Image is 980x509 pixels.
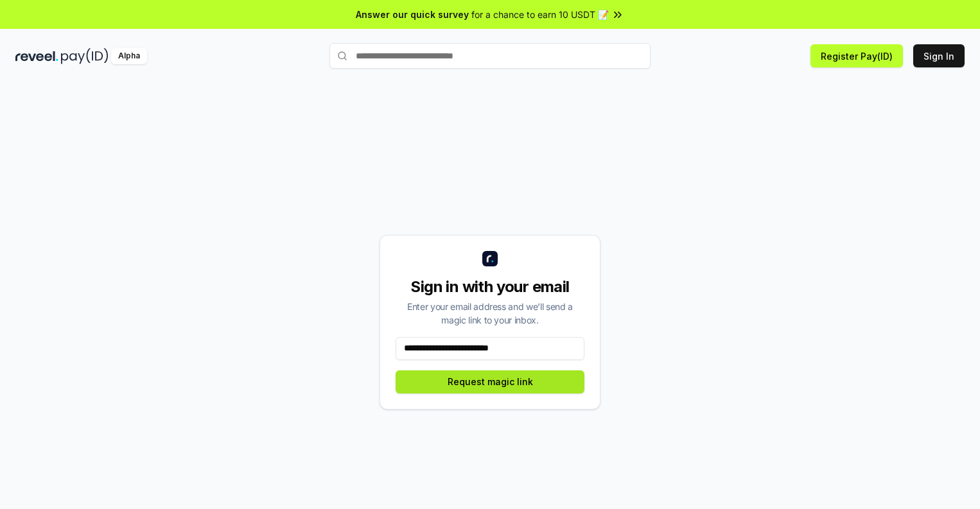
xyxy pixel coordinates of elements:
img: pay_id [61,48,109,64]
div: Enter your email address and we’ll send a magic link to your inbox. [396,300,584,327]
div: Alpha [111,48,147,64]
img: logo_small [482,251,498,266]
span: for a chance to earn 10 USDT 📝 [471,8,609,21]
button: Request magic link [396,370,584,393]
img: reveel_dark [15,48,58,64]
button: Register Pay(ID) [810,44,903,67]
div: Sign in with your email [396,277,584,297]
button: Sign In [913,44,965,67]
span: Answer our quick survey [356,8,469,21]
